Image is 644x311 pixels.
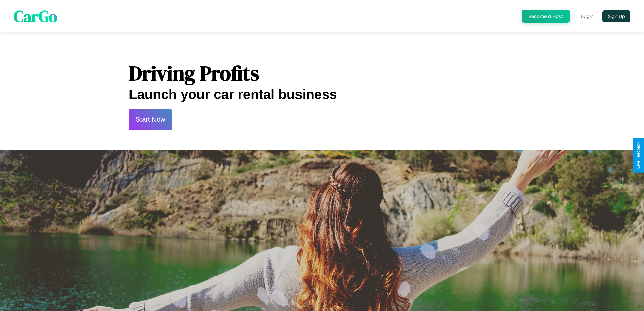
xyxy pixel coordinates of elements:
h1: Driving Profits [129,59,515,87]
h2: Launch your car rental business [129,87,515,102]
button: Sign Up [602,10,630,22]
span: CarGo [14,5,57,27]
div: Give Feedback [636,142,641,169]
button: Become a Host [522,10,570,23]
button: Login [575,10,599,22]
button: Start Now [129,109,172,130]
